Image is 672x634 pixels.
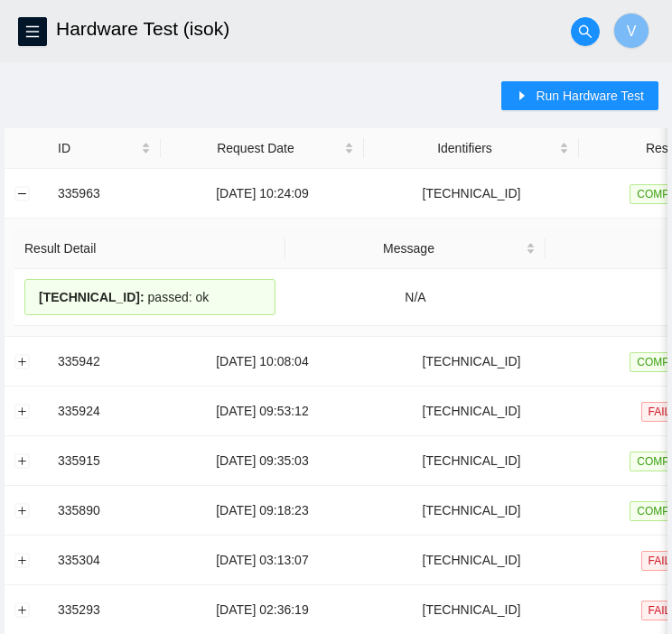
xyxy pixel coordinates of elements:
td: 335963 [48,169,161,219]
td: [DATE] 03:13:07 [161,536,365,585]
button: Collapse row [15,186,30,200]
button: V [613,13,649,49]
td: 335924 [48,387,161,436]
td: 335942 [48,337,161,387]
button: caret-rightRun Hardware Test [501,81,658,110]
td: [DATE] 10:08:04 [161,337,365,387]
button: search [571,17,600,46]
td: [DATE] 09:35:03 [161,436,365,486]
button: Expand row [15,354,30,368]
td: [DATE] 10:24:09 [161,169,365,219]
td: [DATE] 09:18:23 [161,486,365,536]
td: [TECHNICAL_ID] [364,337,578,387]
td: [DATE] 09:53:12 [161,387,365,436]
td: [TECHNICAL_ID] [364,387,578,436]
th: Result Detail [14,228,285,269]
td: 335890 [48,486,161,536]
button: Expand row [15,602,30,617]
span: Run Hardware Test [536,86,644,106]
td: 335915 [48,436,161,486]
span: V [627,20,637,42]
span: menu [19,24,46,39]
button: Expand row [15,453,30,468]
td: [TECHNICAL_ID] [364,536,578,585]
td: N/A [285,269,546,326]
div: passed: ok [24,279,275,315]
td: [TECHNICAL_ID] [364,486,578,536]
span: caret-right [516,89,528,104]
button: Expand row [15,404,30,418]
button: Expand row [15,503,30,517]
span: [TECHNICAL_ID] : [39,290,145,304]
td: 335304 [48,536,161,585]
td: [TECHNICAL_ID] [364,169,578,219]
td: [TECHNICAL_ID] [364,436,578,486]
button: menu [18,17,47,46]
span: search [572,24,599,39]
button: Expand row [15,553,30,567]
